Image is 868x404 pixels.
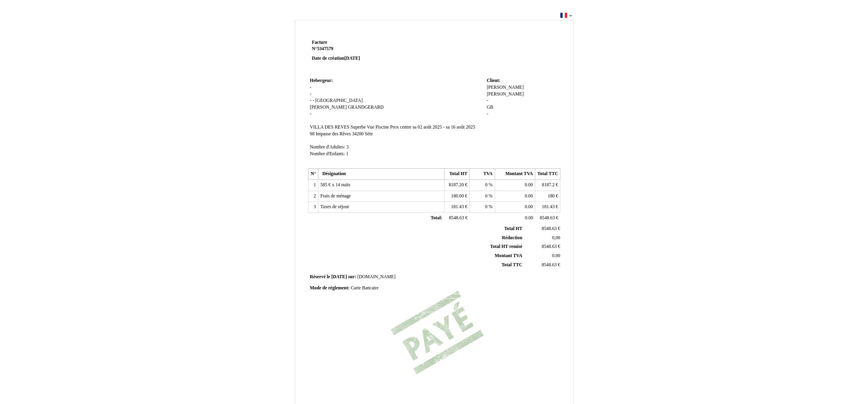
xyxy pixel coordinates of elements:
[320,193,351,199] span: Frais de ménage
[351,285,378,291] span: Carte Bancaire
[348,105,384,110] span: GRANDGERARD
[310,105,347,110] span: [PERSON_NAME]
[352,131,363,137] span: 34200
[495,169,535,180] th: Montant TVA
[552,253,560,258] span: 0.00
[310,78,333,83] span: Hebergeur:
[490,244,522,249] span: Total HT remisé
[310,111,312,117] span: -
[318,169,444,180] th: Désignation
[310,285,350,291] span: Mode de règlement:
[320,182,350,187] span: 585 € x 14 nuits
[552,235,560,240] span: 0,00
[310,151,345,156] span: Nombre d'Enfants:
[525,204,533,209] span: 0.00
[310,131,351,137] span: 98 Impasse des Rêves
[487,98,488,103] span: -
[444,169,469,180] th: Total HT
[310,92,312,97] span: -
[535,213,560,224] td: €
[542,226,557,231] span: 8548.63
[317,46,334,51] span: 5347579
[346,151,349,156] span: 1
[413,125,475,130] span: sa 02 août 2025 - sa 16 août 2025
[524,260,562,269] td: €
[504,226,522,231] span: Total HT
[502,235,522,240] span: Réduction
[501,262,522,267] span: Total TTC
[310,98,312,103] span: -
[485,193,488,199] span: 0
[310,125,412,130] span: VILLA DES REVES Superbe Vue Piscine Prox centre
[348,274,356,279] span: sur:
[535,180,560,191] td: €
[357,274,396,279] span: [DOMAIN_NAME]
[542,204,555,209] span: 181.43
[310,144,345,150] span: Nombre d'Adultes:
[470,180,495,191] td: %
[470,191,495,202] td: %
[431,215,442,221] span: Total:
[548,193,555,199] span: 180
[487,78,500,83] span: Client:
[525,193,533,199] span: 0.00
[308,202,318,213] td: 3
[310,274,330,279] span: Réservé le
[444,191,469,202] td: €
[487,85,524,90] span: [PERSON_NAME]
[524,224,562,233] td: €
[535,202,560,213] td: €
[540,215,555,221] span: 8548.63
[308,191,318,202] td: 2
[449,215,464,221] span: 8548.63
[495,253,522,258] span: Montant TVA
[320,204,349,209] span: Taxes de séjour
[487,105,493,110] span: GB
[535,191,560,202] td: €
[542,262,557,267] span: 8548.63
[308,169,318,180] th: N°
[312,56,360,61] strong: Date de création
[542,182,555,187] span: 8187.2
[525,215,533,221] span: 0.00
[444,180,469,191] td: €
[365,131,373,137] span: Sète
[524,242,562,252] td: €
[485,204,488,209] span: 0
[346,144,349,150] span: 3
[470,202,495,213] td: %
[451,193,464,199] span: 180.00
[485,182,488,187] span: 0
[312,40,328,45] span: Facture
[542,244,557,249] span: 8548.63
[470,169,495,180] th: TVA
[487,111,488,117] span: -
[312,46,407,52] strong: N°
[312,98,314,103] span: -
[487,92,524,97] span: [PERSON_NAME]
[451,204,464,209] span: 181.43
[535,169,560,180] th: Total TTC
[525,182,533,187] span: 0.00
[331,274,347,279] span: [DATE]
[444,202,469,213] td: €
[444,213,469,224] td: €
[344,56,360,61] span: [DATE]
[310,85,312,90] span: -
[449,182,464,187] span: 8187.20
[315,98,363,103] span: [GEOGRAPHIC_DATA]
[308,180,318,191] td: 1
